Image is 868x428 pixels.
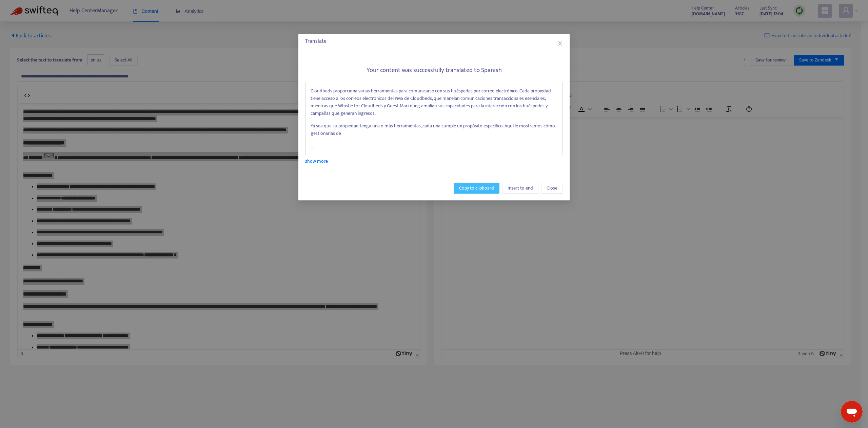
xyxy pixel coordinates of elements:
button: Insert to end [502,183,538,194]
button: Copy to clipboard [454,183,499,194]
span: Close [547,184,557,192]
div: ... [305,82,563,155]
span: Insert to end [508,184,533,192]
button: Close [541,183,563,194]
iframe: Botón para iniciar la ventana de mensajería [841,401,863,423]
a: show more [305,157,328,165]
body: Rich Text Area. Press ALT-0 for help. [5,5,397,12]
span: Copy to clipboard [459,184,494,192]
h5: Your content was successfully translated to Spanish [305,67,563,74]
span: close [557,41,563,46]
div: Translate [305,37,563,46]
p: Cloudbeds proporciona varias herramientas para comunicarse con sus huéspedes por correo electróni... [311,87,557,117]
button: Close [556,40,564,47]
p: Ya sea que su propiedad tenga una o más herramientas, cada una cumple un propósito específico. Aq... [311,122,557,137]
